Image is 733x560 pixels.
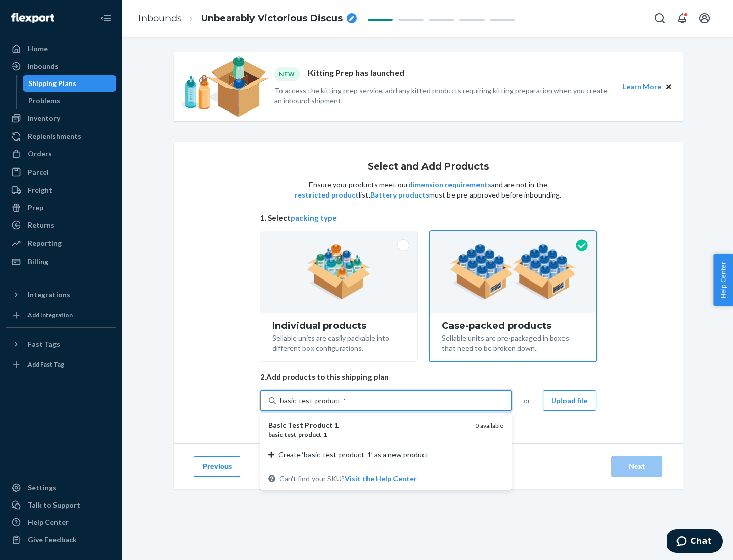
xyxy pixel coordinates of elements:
div: Sellable units are pre-packaged in boxes that need to be broken down. [442,331,584,353]
input: Basic Test Product 1basic-test-product-10 availableCreate ‘basic-test-product-1’ as a new product... [280,396,345,406]
button: restricted product [295,190,359,200]
div: Inventory [27,113,60,123]
button: Battery products [370,190,429,200]
button: Integrations [6,287,116,303]
div: Home [27,44,48,54]
a: Inbounds [138,13,182,24]
p: Kitting Prep has launched [308,67,404,81]
a: Add Fast Tag [6,356,116,373]
button: Fast Tags [6,336,116,352]
span: Can't find your SKU? [279,473,417,484]
div: Billing [27,257,48,267]
span: 1. Select [260,213,596,223]
button: dimension requirements [408,180,491,190]
div: Add Integration [27,311,73,319]
div: Inbounds [27,61,59,71]
em: 1 [334,421,339,429]
img: case-pack.59cecea509d18c883b923b81aeac6d0b.png [449,244,576,300]
div: Replenishments [27,131,81,142]
a: Returns [6,217,116,233]
button: Upload file [543,390,596,411]
a: Home [6,41,116,57]
p: Ensure your products meet our and are not in the list. must be pre-approved before inbounding. [294,180,562,200]
button: Next [611,456,662,477]
div: Give Feedback [27,535,77,545]
em: 1 [323,431,327,438]
a: Billing [6,254,116,270]
button: Learn More [623,81,661,92]
div: Help Center [27,517,69,527]
div: Orders [27,149,52,159]
a: Settings [6,480,116,496]
button: Give Feedback [6,531,116,548]
div: Shipping Plans [28,78,76,89]
a: Reporting [6,235,116,251]
div: Add Fast Tag [27,360,64,369]
button: Close [663,81,674,92]
a: Replenishments [6,128,116,145]
a: Inventory [6,110,116,126]
div: Fast Tags [27,339,60,349]
div: Returns [27,220,54,230]
div: NEW [274,67,300,81]
div: Freight [27,185,52,195]
a: Help Center [6,514,116,530]
h1: Select and Add Products [368,162,489,172]
div: Problems [28,96,60,106]
button: Talk to Support [6,497,116,513]
span: or [524,396,530,406]
div: Parcel [27,167,49,177]
em: basic [268,431,283,438]
img: Flexport logo [11,13,54,23]
p: To access the kitting prep service, add any kitted products requiring kitting preparation when yo... [274,86,613,106]
em: product [298,431,321,438]
span: Unbearably Victorious Discus [201,12,343,25]
button: Basic Test Product 1basic-test-product-10 availableCreate ‘basic-test-product-1’ as a new product... [345,473,417,484]
a: Parcel [6,164,116,180]
em: Product [305,421,333,429]
div: - - - [268,430,467,439]
a: Freight [6,182,116,199]
span: 0 available [475,422,503,429]
img: individual-pack.facf35554cb0f1810c75b2bd6df2d64e.png [307,244,371,300]
div: Next [620,461,654,471]
div: Integrations [27,290,70,300]
button: Previous [194,456,240,477]
em: Basic [268,421,286,429]
button: Open Search Box [650,8,670,29]
button: packing type [291,213,337,223]
iframe: Opens a widget where you can chat to one of our agents [667,529,723,555]
a: Add Integration [6,307,116,323]
a: Prep [6,200,116,216]
div: Prep [27,203,43,213]
span: Create ‘basic-test-product-1’ as a new product [278,450,429,460]
div: Reporting [27,238,62,248]
a: Problems [23,93,117,109]
button: Help Center [713,254,733,306]
a: Shipping Plans [23,75,117,92]
a: Orders [6,146,116,162]
button: Open notifications [672,8,692,29]
em: test [285,431,296,438]
ol: breadcrumbs [130,4,365,34]
div: Individual products [272,321,405,331]
div: Sellable units are easily packable into different box configurations. [272,331,405,353]
a: Inbounds [6,58,116,74]
span: 2. Add products to this shipping plan [260,372,596,382]
div: Case-packed products [442,321,584,331]
div: Talk to Support [27,500,80,510]
button: Open account menu [694,8,715,29]
button: Close Navigation [96,8,116,29]
em: Test [288,421,303,429]
div: Settings [27,483,57,493]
